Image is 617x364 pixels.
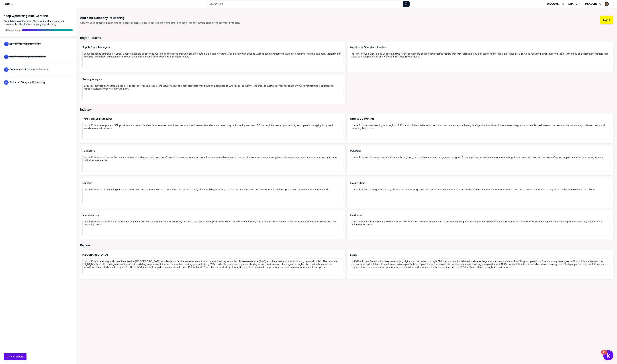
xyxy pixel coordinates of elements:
[350,253,611,256] span: EMEA
[82,46,343,49] span: Supply Chain Managers
[350,182,611,185] span: Supply Chain
[82,150,343,152] span: Healthcare
[350,51,611,68] textarea: For Warehouse Operations Leaders, Locus Robotics delivers collaborative mobile robots that work a...
[82,182,343,185] span: Logistics
[82,78,343,81] span: Security Analysts
[9,55,46,58] span: Select Your Compete Segments
[82,258,343,276] textarea: Locus Robotics strategically positions itself in [GEOGRAPHIC_DATA] as a leader in flexible wareho...
[350,219,611,236] textarea: Locus Robotics transforms fulfillment centers with AI-driven robotics that achieve 2-3x productiv...
[82,253,343,256] span: [GEOGRAPHIC_DATA]
[82,117,343,120] span: Third Party Logistics (3PL)
[604,2,609,6] a: Edit Profile
[605,2,608,6] img: 6d8caa2a22e3dca0a2daee4e1ad83dab-sml.png
[9,68,49,71] span: Confirm your Products or Services
[350,155,611,172] textarea: Locus Robotics drives industrial efficiency through rugged, reliable automation systems designed ...
[547,2,560,6] label: Discover
[350,258,611,276] textarea: In EMEA, Locus Robotics focuses on enabling digital transformation through AI-driven automation t...
[403,1,410,7] div: Search Klue
[82,51,343,68] textarea: Locus Robotics empowers Supply Chain Managers to optimize fulfillment operations through scalable...
[4,353,26,360] button: Give Feedback
[82,83,343,100] textarea: Security Analysts benefit from Locus Robotics' enterprise-grade architecture featuring encrypted ...
[80,21,240,24] span: Confirm your strategic positioning for each segment value. These are the competitor-agnostic reas...
[80,36,613,40] h2: Buyer Persona
[350,46,611,49] span: Warehouse Operations Leaders
[4,2,12,5] span: Home
[80,243,613,247] h2: Region
[82,155,343,172] textarea: Locus Robotics addresses healthcare logistics challenges with precision-focused automation, ensur...
[82,219,343,236] textarea: Locus Robotics supports lean manufacturing initiatives with just-in-time material delivery system...
[603,18,610,22] label: Done
[4,14,73,17] h3: Keep Optimizing Klue Content!
[568,2,577,6] label: Share
[350,187,611,204] textarea: Locus Robotics strengthens supply chain resilience through adaptive automation solutions that mit...
[603,350,613,360] button: Open Resource Center, 10 new notifications
[82,123,343,140] textarea: Locus Robotics empowers 3PL providers with scalable, flexible automation solutions that adapt to ...
[350,117,611,120] span: Retail & E-commerce
[82,187,343,204] textarea: Locus Robotics redefines logistics operations with smart automation that enhances end-to-end supp...
[9,42,41,45] span: Upload Your Compete Files
[80,108,613,111] h2: Industry
[207,1,403,7] input: Search Klue
[4,20,73,26] span: Complete these tasks for AI content and answers that consistently reflect your company’s position...
[603,352,606,357] div: 10
[9,81,45,84] span: Add Your Company Positioning
[350,123,611,140] textarea: Locus Robotics delivers high-throughput fulfillment solutions tailored for retail and e-commerce,...
[605,2,609,6] div: Zaven Gabriel
[585,2,598,6] label: Measure
[350,150,611,152] span: Industrial
[4,29,21,32] span: Active
[80,16,240,20] h1: Add Your Company Positioning
[82,214,343,217] span: Manufacturing
[350,214,611,217] span: Fulfillment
